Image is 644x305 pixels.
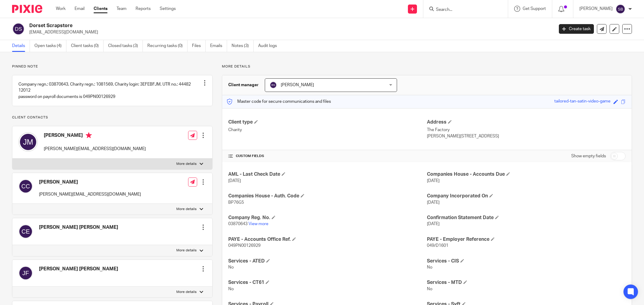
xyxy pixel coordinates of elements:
[39,224,118,231] h4: [PERSON_NAME] [PERSON_NAME]
[228,258,427,264] h4: Services - ATED
[554,98,610,105] div: tailored-tan-satin-video-game
[29,29,550,35] p: [EMAIL_ADDRESS][DOMAIN_NAME]
[427,133,626,139] p: [PERSON_NAME][STREET_ADDRESS]
[248,222,268,226] a: View more
[108,40,143,52] a: Closed tasks (3)
[227,99,331,105] p: Master code for secure communications and files
[228,222,248,226] span: 03870643
[222,64,632,69] p: More details
[228,287,234,291] span: No
[616,4,625,14] img: svg%3E
[228,244,261,248] span: 049PN00126929
[136,6,151,12] a: Reports
[117,6,127,12] a: Team
[86,132,92,138] i: Primary
[12,5,42,13] img: Pixie
[427,200,440,205] span: [DATE]
[559,24,594,34] a: Create task
[427,265,432,269] span: No
[228,215,427,221] h4: Company Reg. No.
[232,40,254,52] a: Notes (3)
[228,119,427,125] h4: Client type
[160,6,176,12] a: Settings
[228,154,427,159] h4: CUSTOM FIELDS
[427,193,626,199] h4: Company Incorporated On
[147,40,187,52] a: Recurring tasks (0)
[427,215,626,221] h4: Confirmation Statement Date
[427,179,440,183] span: [DATE]
[176,162,197,166] p: More details
[18,132,38,152] img: svg%3E
[56,6,66,12] a: Work
[44,132,146,140] h4: [PERSON_NAME]
[44,146,146,152] p: [PERSON_NAME][EMAIL_ADDRESS][DOMAIN_NAME]
[228,82,259,88] h3: Client manager
[176,290,197,294] p: More details
[34,40,66,52] a: Open tasks (4)
[571,153,606,159] label: Show empty fields
[427,287,432,291] span: No
[12,40,30,52] a: Details
[228,279,427,286] h4: Services - CT61
[228,236,427,243] h4: PAYE - Accounts Office Ref.
[18,179,33,193] img: svg%3E
[94,6,107,12] a: Clients
[579,6,613,12] p: [PERSON_NAME]
[427,236,626,243] h4: PAYE - Employer Reference
[228,127,427,133] p: Charity
[228,200,244,205] span: BP76G5
[29,23,446,29] h2: Dorset Scrapstore
[281,83,314,87] span: [PERSON_NAME]
[39,266,118,272] h4: [PERSON_NAME] [PERSON_NAME]
[427,222,440,226] span: [DATE]
[427,279,626,286] h4: Services - MTD
[18,224,33,239] img: svg%3E
[75,6,85,12] a: Email
[228,265,234,269] span: No
[270,81,277,89] img: svg%3E
[18,266,33,280] img: svg%3E
[39,179,141,185] h4: [PERSON_NAME]
[427,258,626,264] h4: Services - CIS
[427,244,448,248] span: 049/D1601
[192,40,206,52] a: Files
[12,23,25,35] img: svg%3E
[12,64,213,69] p: Pinned note
[228,193,427,199] h4: Companies House - Auth. Code
[176,248,197,253] p: More details
[427,119,626,125] h4: Address
[12,115,213,120] p: Client contacts
[427,171,626,178] h4: Companies House - Accounts Due
[176,207,197,212] p: More details
[71,40,104,52] a: Client tasks (0)
[210,40,227,52] a: Emails
[228,171,427,178] h4: AML - Last Check Date
[523,7,546,11] span: Get Support
[435,7,490,13] input: Search
[228,179,241,183] span: [DATE]
[427,127,626,133] p: The Factory
[39,191,141,197] p: [PERSON_NAME][EMAIL_ADDRESS][DOMAIN_NAME]
[258,40,281,52] a: Audit logs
